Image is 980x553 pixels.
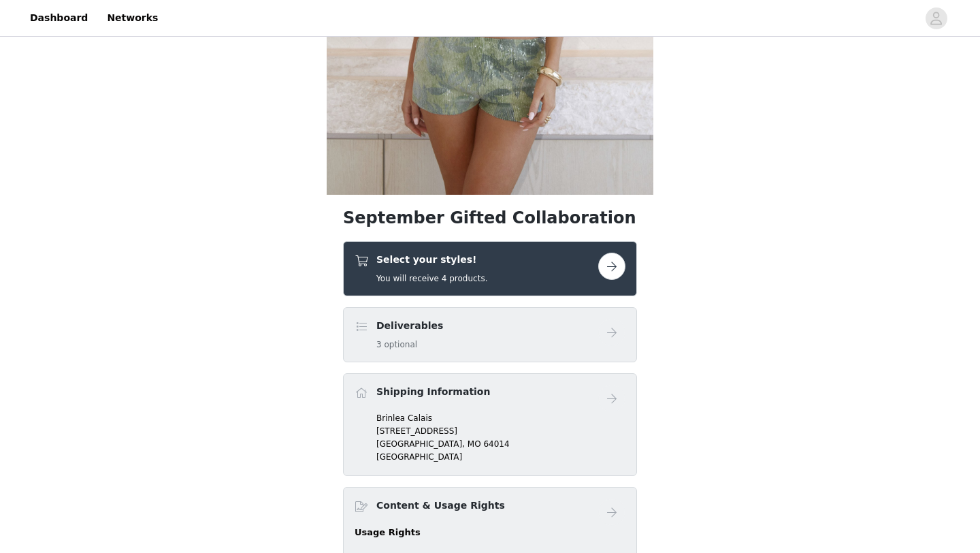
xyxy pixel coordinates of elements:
[468,439,481,449] span: MO
[99,3,166,33] a: Networks
[376,272,487,285] h5: You will receive 4 products.
[376,319,443,333] h4: Deliverables
[343,373,637,476] div: Shipping Information
[376,412,625,424] p: Brinlea Calais
[22,3,96,33] a: Dashboard
[355,527,421,537] strong: Usage Rights
[376,439,465,449] span: [GEOGRAPHIC_DATA],
[343,206,637,230] h1: September Gifted Collaboration
[376,451,625,463] p: [GEOGRAPHIC_DATA]
[930,7,943,29] div: avatar
[343,307,637,362] div: Deliverables
[376,425,625,437] p: [STREET_ADDRESS]
[376,253,487,267] h4: Select your styles!
[376,338,443,351] h5: 3 optional
[376,499,505,513] h4: Content & Usage Rights
[376,385,490,399] h4: Shipping Information
[483,439,509,449] span: 64014
[343,241,637,296] div: Select your styles!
